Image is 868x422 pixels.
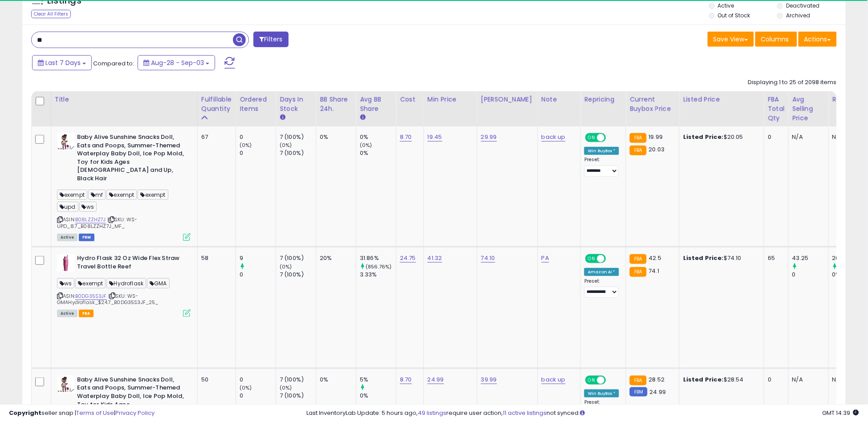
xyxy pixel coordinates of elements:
div: 0% [360,133,396,141]
a: B08LZZHZ7J [75,216,106,223]
span: upd [57,202,78,212]
div: Displaying 1 to 25 of 2098 items [748,78,837,87]
div: ASIN: [57,133,191,240]
div: 3.33% [360,271,396,279]
a: 19.45 [428,133,442,142]
small: FBA [630,267,646,277]
span: mf [88,190,106,200]
div: 0% [320,376,349,384]
div: ROI [832,95,865,104]
div: N/A [792,133,822,141]
b: Hydro Flask 32 Oz Wide Flex Straw Travel Bottle Reef [77,254,185,273]
span: Hydroflask [106,278,146,288]
div: 7 (100%) [280,392,316,400]
div: 7 (100%) [280,376,316,384]
div: 65 [768,254,782,262]
div: N/A [832,376,862,384]
div: 7 (100%) [280,254,316,262]
div: 50 [201,376,229,384]
small: (0%) [240,384,252,391]
a: PA [542,254,549,263]
small: (0%) [280,142,292,149]
a: Terms of Use [76,409,114,417]
span: FBM [79,234,95,241]
small: Days In Stock. [280,114,285,122]
span: | SKU: WS-UPD_8.7_B08LZZHZ7J_MF_ [57,216,138,229]
div: Win BuyBox * [584,147,619,155]
span: 28.52 [649,375,665,384]
a: 74.10 [481,254,495,263]
div: $28.54 [683,376,757,384]
a: 24.75 [400,254,416,263]
div: 0 [792,271,828,279]
div: 0% [360,392,396,400]
button: Save View [708,32,754,47]
span: 74.1 [649,267,660,275]
a: 8.70 [400,375,412,384]
small: FBM [630,387,647,397]
small: (0%) [280,263,292,270]
label: Active [718,2,734,9]
span: OFF [605,134,619,142]
div: Avg BB Share [360,95,392,114]
div: 0 [240,133,276,141]
span: | SKU: WS-GMAHydroflask_$24.7_B0DG35S3JF_25_ [57,292,159,306]
div: Repricing [584,95,622,104]
span: ON [587,134,598,142]
div: Note [542,95,577,104]
span: exempt [138,190,168,200]
div: Avg Selling Price [792,95,825,123]
div: [PERSON_NAME] [481,95,534,104]
div: 0 [240,149,276,157]
img: 41zIu1T9o9L._SL40_.jpg [57,376,75,394]
strong: Copyright [9,409,41,417]
div: 20% [320,254,349,262]
a: 41.32 [428,254,442,263]
a: Privacy Policy [115,409,155,417]
a: 8.70 [400,133,412,142]
div: Fulfillable Quantity [201,95,232,114]
div: Last InventoryLab Update: 5 hours ago, require user action, not synced. [306,409,859,418]
div: 58 [201,254,229,262]
a: 24.99 [428,375,444,384]
span: FBA [79,310,94,317]
div: N/A [832,133,862,141]
span: ws [79,202,97,212]
div: 0 [240,271,276,279]
div: 7 (100%) [280,271,316,279]
a: 11 active listings [503,409,546,417]
label: Deactivated [786,2,820,9]
div: Cost [400,95,420,104]
div: 43.25 [792,254,828,262]
span: All listings currently available for purchase on Amazon [57,234,77,241]
div: 0 [240,392,276,400]
div: 0 [768,376,782,384]
b: Listed Price: [683,375,724,384]
div: 9 [240,254,276,262]
span: ws [57,278,74,288]
small: FBA [630,376,646,385]
span: 42.5 [649,254,662,262]
button: Actions [799,32,837,47]
span: 2025-09-11 14:39 GMT [823,409,859,417]
span: All listings currently available for purchase on Amazon [57,310,77,317]
div: Amazon AI * [584,268,619,276]
div: Clear All Filters [31,10,71,18]
div: Win BuyBox * [584,390,619,398]
small: (0%) [360,142,372,149]
div: N/A [792,376,822,384]
div: FBA Total Qty [768,95,785,123]
div: 5% [360,376,396,384]
div: $74.10 [683,254,757,262]
div: 0 [240,376,276,384]
div: 67 [201,133,229,141]
span: Columns [761,35,789,44]
div: Min Price [428,95,473,104]
span: OFF [605,255,619,263]
span: exempt [106,190,137,200]
div: Preset: [584,157,619,176]
span: exempt [75,278,106,288]
span: GMA [147,278,170,288]
div: Title [55,95,194,104]
a: 29.99 [481,133,497,142]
